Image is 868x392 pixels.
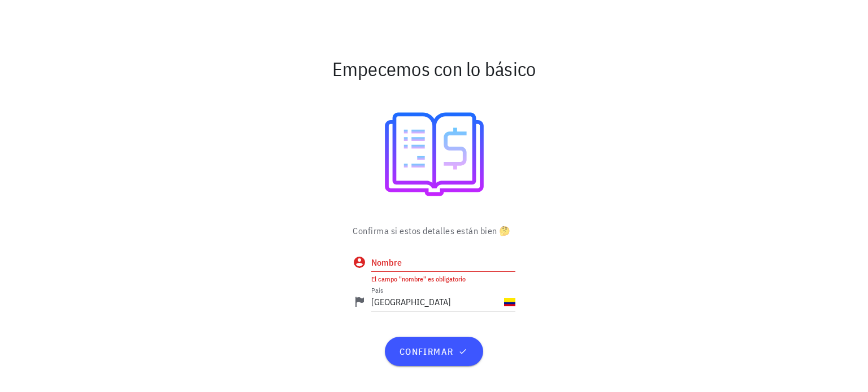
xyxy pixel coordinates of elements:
div: El campo "nombre" es obligatorio [371,276,515,283]
label: País [371,286,383,294]
div: CO-icon [504,296,515,307]
p: Confirma si estos detalles están bien 🤔 [353,224,515,237]
div: avatar [836,9,854,27]
span: confirmar [398,346,469,357]
button: confirmar [385,337,483,366]
div: Empecemos con lo básico [99,51,769,87]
